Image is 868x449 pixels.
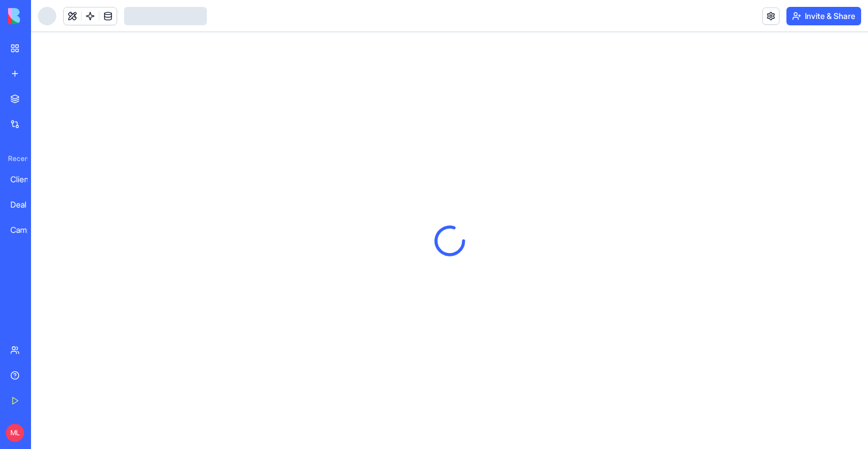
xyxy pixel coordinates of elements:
img: logo [8,8,79,24]
a: Client Note Taker [3,168,49,191]
div: Deal Pipeline Manager [10,199,43,210]
span: Recent [3,154,28,163]
a: Campaign Command Center [3,218,49,241]
div: Client Note Taker [10,174,43,185]
a: Deal Pipeline Manager [3,193,49,216]
div: Campaign Command Center [10,224,43,236]
button: Invite & Share [786,7,861,25]
span: ML [6,424,24,442]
